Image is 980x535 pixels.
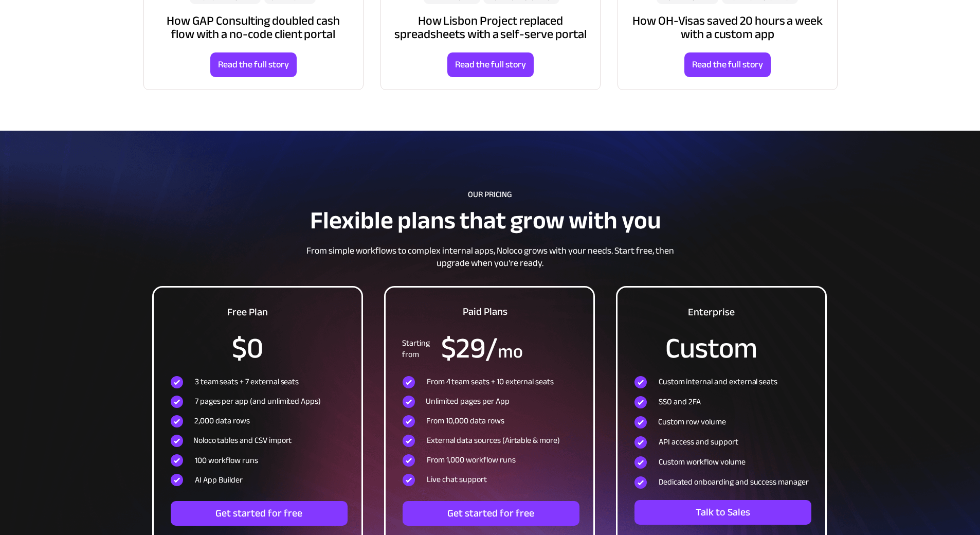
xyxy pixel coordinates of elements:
[171,507,348,520] span: Get started for free
[195,472,243,488] span: AI App Builder
[167,9,339,46] span: How GAP Consulting doubled cash flow with a no-code client portal
[210,59,297,70] span: Read the full story
[659,434,738,450] span: API access and support
[310,198,661,244] span: Flexible plans that grow with you
[426,413,504,429] span: From 10,000 data rows
[634,500,811,525] a: Talk to Sales
[306,242,674,272] span: From simple workflows to complex internal apps, Noloco grows with your needs. Start free, then up...
[634,506,811,519] span: Talk to Sales
[659,374,777,389] span: Custom internal and external seats
[463,302,507,321] span: Paid Plans
[427,472,487,487] span: Live chat support
[658,414,726,430] span: Custom row volume
[402,335,430,362] span: Starting from
[468,187,512,202] span: OUR PRICING
[171,501,348,526] a: Get started for free
[684,52,771,77] a: Read the full story
[195,374,299,389] span: 3 team seats + 7 external seats
[688,302,735,322] span: Enterprise
[447,59,534,70] span: Read the full story
[210,52,297,77] a: Read the full story
[659,474,809,490] span: Dedicated onboarding and success manager
[659,394,701,409] span: SSO and 2FA
[684,59,771,70] span: Read the full story
[498,334,523,369] span: mo
[227,302,268,322] span: Free Plan
[427,452,516,468] span: From 1,000 workflow runs
[193,433,292,448] span: Noloco tables and CSV import
[426,394,510,409] span: Unlimited pages per App
[447,52,534,77] a: Read the full story
[232,322,263,375] span: $0
[665,322,757,375] span: Custom
[441,322,498,375] span: $29/
[659,454,746,470] span: Custom workflow volume
[194,413,250,429] span: 2,000 data rows
[632,9,823,46] span: How OH-Visas saved 20 hours a week with a custom app
[427,374,554,389] span: From 4 team seats + 10 external seats
[394,9,586,46] span: How Lisbon Project replaced spreadsheets with a self-serve portal
[195,453,258,468] span: 100 workflow runs
[403,501,579,526] a: Get started for free
[403,507,579,520] span: Get started for free
[195,394,321,409] span: 7 pages per app (and unlimited Apps)
[427,433,560,448] span: External data sources (Airtable & more)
